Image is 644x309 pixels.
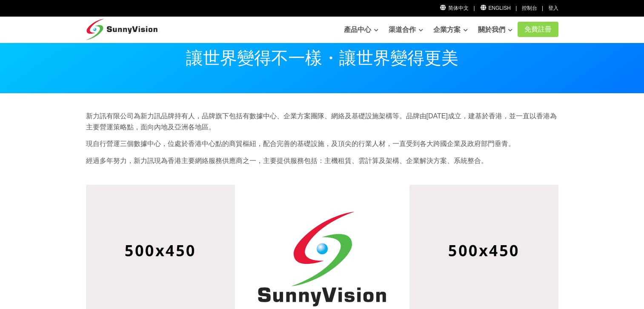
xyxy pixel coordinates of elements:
[515,4,517,12] li: |
[86,155,558,166] p: 經過多年努力，新力訊現為香港主要網絡服務供應商之一，主要提供服務包括：主機租賃、雲計算及架構、企業解決方案、系統整合。
[86,138,558,149] p: 現自行營運三個數據中心，位處於香港中心點的商貿樞紐，配合完善的基礎設施，及頂尖的行業人材，一直受到各大跨國企業及政府部門垂青。
[86,49,558,66] p: 讓世界變得不一樣・讓世界變得更美
[522,5,537,11] a: 控制台
[473,4,475,12] li: |
[480,5,511,11] a: English
[548,5,558,11] a: 登入
[86,111,558,132] p: 新力訊有限公司為新力訊品牌持有人，品牌旗下包括有數據中心、企業方案團隊、網絡及基礎設施架構等。品牌由[DATE]成立，建基於香港，並一直以香港為主要營運策略點，面向內地及亞洲各地區。
[440,5,469,11] a: 简体中文
[478,21,512,38] a: 關於我們
[518,22,558,37] a: 免費註冊
[389,21,423,38] a: 渠道合作
[344,21,378,38] a: 產品中心
[433,21,468,38] a: 企業方案
[542,4,543,12] li: |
